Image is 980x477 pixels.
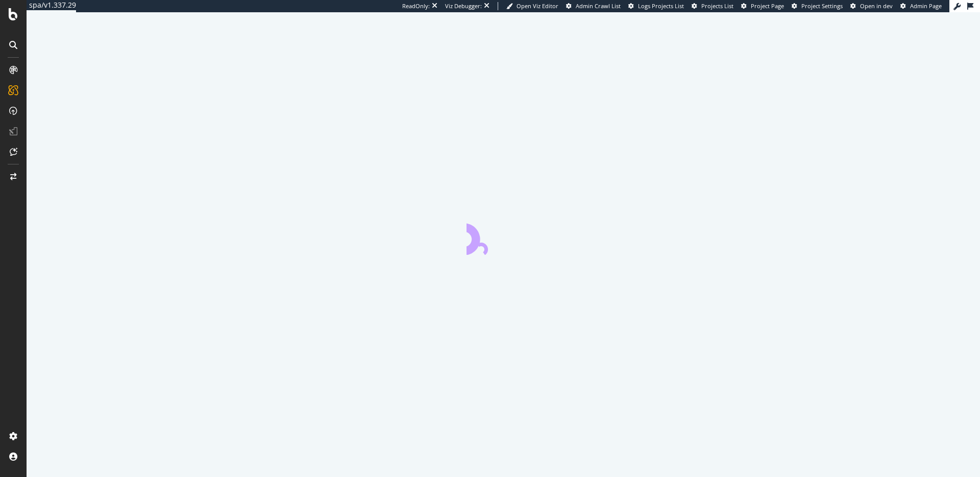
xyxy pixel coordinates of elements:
div: Viz Debugger: [445,2,482,10]
a: Projects List [692,2,733,10]
a: Open Viz Editor [506,2,558,10]
a: Admin Crawl List [566,2,621,10]
a: Open in dev [850,2,893,10]
div: animation [467,218,540,255]
span: Projects List [701,2,733,10]
span: Admin Crawl List [576,2,621,10]
div: ReadOnly: [402,2,430,10]
a: Project Page [741,2,784,10]
a: Project Settings [792,2,843,10]
a: Admin Page [900,2,942,10]
a: Logs Projects List [628,2,684,10]
span: Admin Page [910,2,942,10]
span: Open in dev [860,2,893,10]
span: Project Page [751,2,784,10]
span: Project Settings [801,2,843,10]
span: Open Viz Editor [517,2,558,10]
span: Logs Projects List [638,2,684,10]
